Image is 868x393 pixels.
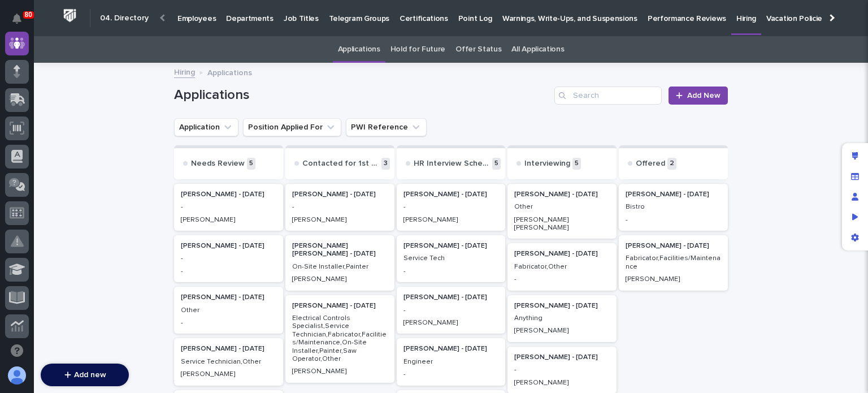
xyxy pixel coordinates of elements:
[403,370,499,378] p: -
[112,210,137,218] span: Pylon
[626,254,721,271] p: Fabricator,Facilities/Maintenance
[181,216,276,224] p: [PERSON_NAME]
[292,275,388,283] p: [PERSON_NAME]
[554,87,662,105] input: Search
[243,118,341,136] button: Position Applied For
[174,235,283,282] a: [PERSON_NAME] - [DATE]--
[626,275,721,283] p: [PERSON_NAME]
[514,250,610,258] p: [PERSON_NAME] - [DATE]
[181,358,276,366] p: Service Technician,Other
[11,144,20,153] div: 📖
[292,242,388,258] p: [PERSON_NAME] [PERSON_NAME] - [DATE]
[514,353,610,361] p: [PERSON_NAME] - [DATE]
[514,314,610,322] p: Anything
[507,243,617,290] a: [PERSON_NAME] - [DATE]Fabricator,Other-
[25,11,32,19] p: 80
[514,263,610,271] p: Fabricator,Other
[174,338,283,385] a: [PERSON_NAME] - [DATE]Service Technician,Other[PERSON_NAME]
[11,45,206,63] p: Welcome 👋
[397,338,506,385] a: [PERSON_NAME] - [DATE]Engineer-
[626,216,721,224] p: -
[66,139,149,159] a: 🔗Onboarding Call
[5,7,29,31] button: Notifications
[626,242,721,250] p: [PERSON_NAME] - [DATE]
[181,267,276,275] p: -
[619,235,728,291] a: [PERSON_NAME] - [DATE]Fabricator,Facilities/Maintenance[PERSON_NAME]
[514,275,610,283] p: -
[403,358,499,366] p: Engineer
[100,14,149,23] h2: 04. Directory
[11,63,206,81] p: How can we help?
[397,184,506,231] div: [PERSON_NAME] - [DATE]-[PERSON_NAME]
[292,203,388,211] p: -
[514,216,610,232] p: [PERSON_NAME] [PERSON_NAME]
[181,293,276,301] p: [PERSON_NAME] - [DATE]
[524,159,570,169] p: Interviewing
[80,209,137,218] a: Powered byPylon
[14,14,29,32] div: Notifications80
[507,184,617,239] a: [PERSON_NAME] - [DATE]Other[PERSON_NAME] [PERSON_NAME]
[191,159,245,169] p: Needs Review
[174,184,283,231] a: [PERSON_NAME] - [DATE]-[PERSON_NAME]
[5,364,29,387] button: users-avatar
[174,287,283,334] div: [PERSON_NAME] - [DATE]Other-
[403,203,499,211] p: -
[181,203,276,211] p: -
[41,364,129,386] button: Add new
[302,159,379,169] p: Contacted for 1st Interview
[414,159,491,169] p: HR Interview Scheduled / Complete
[626,191,721,198] p: [PERSON_NAME] - [DATE]
[507,295,617,342] a: [PERSON_NAME] - [DATE]Anything[PERSON_NAME]
[626,203,721,211] p: Bistro
[492,158,501,170] p: 5
[11,11,34,34] img: Stacker
[403,216,499,224] p: [PERSON_NAME]
[636,159,665,169] p: Offered
[514,379,610,387] p: [PERSON_NAME]
[845,227,865,248] div: App settings
[403,345,499,353] p: [PERSON_NAME] - [DATE]
[292,263,388,271] p: On-Site Installer,Painter
[7,139,66,159] a: 📖Help Docs
[346,118,427,136] button: PWI Reference
[397,235,506,282] a: [PERSON_NAME] - [DATE]Service Tech-
[390,36,445,63] a: Hold for Future
[59,5,80,26] img: Workspace Logo
[687,92,721,100] span: Add New
[845,207,865,227] div: Preview as
[511,36,564,63] a: All Applications
[403,306,499,314] p: -
[403,254,499,262] p: Service Tech
[845,146,865,166] div: Edit layout
[397,287,506,334] a: [PERSON_NAME] - [DATE]-[PERSON_NAME]
[619,184,728,231] div: [PERSON_NAME] - [DATE]Bistro-
[285,295,394,383] a: [PERSON_NAME] - [DATE]Electrical Controls Specialist,Service Technician,Fabricator,Facilities/Mai...
[292,302,388,310] p: [PERSON_NAME] - [DATE]
[38,175,185,187] div: Start new chat
[174,65,195,78] a: Hiring
[403,267,499,275] p: -
[403,319,499,327] p: [PERSON_NAME]
[338,36,380,63] a: Applications
[845,187,865,207] div: Manage users
[174,87,550,103] h1: Applications
[181,319,276,327] p: -
[292,216,388,224] p: [PERSON_NAME]
[207,66,252,78] p: Applications
[285,235,394,291] a: [PERSON_NAME] [PERSON_NAME] - [DATE]On-Site Installer,Painter[PERSON_NAME]
[23,143,62,154] span: Help Docs
[285,184,394,231] a: [PERSON_NAME] - [DATE]-[PERSON_NAME]
[514,366,610,374] p: -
